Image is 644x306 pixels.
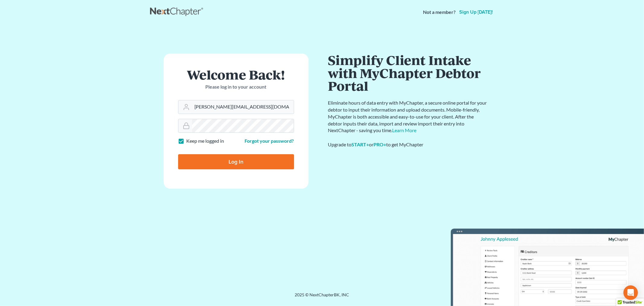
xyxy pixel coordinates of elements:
a: Sign up [DATE]! [458,10,494,15]
p: Eliminate hours of data entry with MyChapter, a secure online portal for your debtor to input the... [328,99,488,134]
h1: Welcome Back! [178,68,294,81]
input: Email Address [192,100,294,114]
div: Open Intercom Messenger [623,285,638,300]
div: 2025 © NextChapterBK, INC [150,292,494,303]
a: START+ [352,142,369,147]
label: Keep me logged in [187,138,224,145]
a: Learn More [392,127,417,133]
strong: Not a member? [423,9,456,16]
p: Please log in to your account [178,83,294,90]
div: Upgrade to or to get MyChapter [328,141,488,148]
a: Forgot your password? [245,138,294,144]
h1: Simplify Client Intake with MyChapter Debtor Portal [328,54,488,92]
a: PRO+ [374,142,386,147]
input: Log In [178,154,294,169]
